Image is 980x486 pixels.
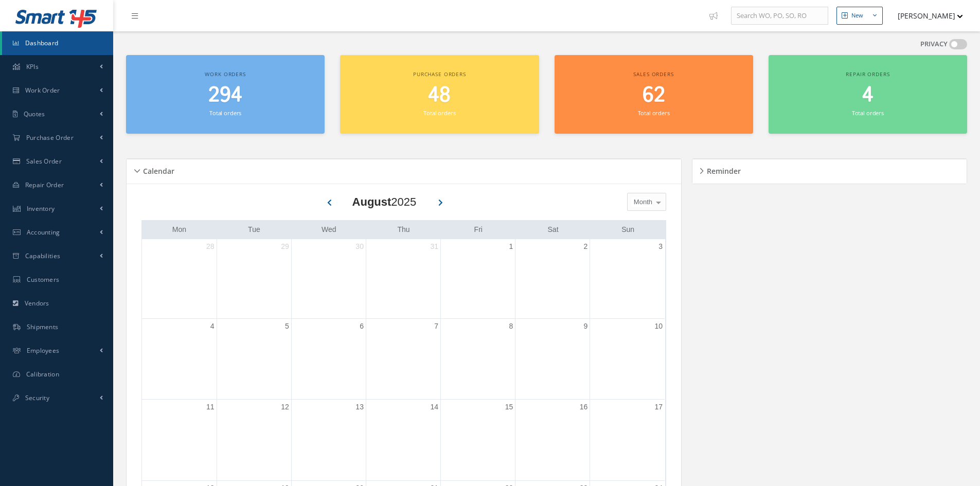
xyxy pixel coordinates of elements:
td: July 31, 2025 [366,239,440,319]
a: August 10, 2025 [652,319,665,334]
a: Monday [170,223,188,236]
small: Total orders [423,109,455,117]
a: Sales orders 62 Total orders [555,55,753,134]
a: Sunday [619,223,636,236]
td: August 15, 2025 [441,400,515,481]
span: Employees [27,346,60,355]
a: July 28, 2025 [204,239,217,254]
small: Total orders [638,109,670,117]
div: 2025 [352,193,417,210]
td: August 3, 2025 [590,239,665,319]
td: August 14, 2025 [366,400,440,481]
td: August 2, 2025 [515,239,590,319]
td: July 28, 2025 [142,239,217,319]
b: August [352,195,391,208]
td: August 13, 2025 [291,400,366,481]
small: Total orders [852,109,884,117]
td: August 7, 2025 [366,318,440,400]
span: 62 [643,81,665,110]
td: August 1, 2025 [441,239,515,319]
td: August 6, 2025 [291,318,366,400]
span: 4 [862,81,874,110]
a: Purchase orders 48 Total orders [340,55,539,134]
span: Dashboard [25,39,59,47]
span: 294 [208,81,242,110]
span: Quotes [24,110,45,118]
a: Dashboard [2,31,113,55]
span: Customers [27,275,60,284]
a: August 1, 2025 [507,239,515,254]
span: Inventory [27,204,55,213]
a: August 2, 2025 [582,239,590,254]
td: August 8, 2025 [441,318,515,400]
span: Sales Order [26,157,62,166]
a: August 9, 2025 [582,319,590,334]
span: KPIs [26,62,39,71]
td: August 16, 2025 [515,400,590,481]
td: August 11, 2025 [142,400,217,481]
span: Purchase orders [413,70,466,78]
label: PRIVACY [920,39,948,49]
span: 48 [428,81,451,110]
div: New [851,11,863,20]
td: August 5, 2025 [217,318,291,400]
a: Saturday [546,223,561,236]
a: Thursday [395,223,412,236]
span: Month [631,197,652,207]
span: Calibration [26,370,59,379]
a: Repair orders 4 Total orders [769,55,967,134]
button: [PERSON_NAME] [888,6,963,26]
td: August 10, 2025 [590,318,665,400]
span: Repair Order [25,181,64,189]
a: August 15, 2025 [503,400,515,415]
td: August 17, 2025 [590,400,665,481]
a: August 17, 2025 [652,400,665,415]
a: August 7, 2025 [432,319,440,334]
a: August 14, 2025 [428,400,440,415]
a: July 31, 2025 [428,239,440,254]
span: Vendors [25,299,49,308]
td: August 9, 2025 [515,318,590,400]
span: Sales orders [633,70,673,78]
input: Search WO, PO, SO, RO [731,7,828,25]
span: Repair orders [846,70,889,78]
span: Work Order [25,86,60,95]
span: Accounting [27,228,60,237]
span: Purchase Order [26,133,74,142]
a: Work orders 294 Total orders [126,55,325,134]
button: New [836,7,883,25]
td: August 12, 2025 [217,400,291,481]
a: August 3, 2025 [656,239,665,254]
td: July 29, 2025 [217,239,291,319]
td: August 4, 2025 [142,318,217,400]
td: July 30, 2025 [291,239,366,319]
a: Friday [472,223,485,236]
a: August 16, 2025 [578,400,590,415]
a: August 13, 2025 [353,400,366,415]
h5: Reminder [704,164,741,176]
small: Total orders [209,109,241,117]
a: Wednesday [319,223,338,236]
a: August 6, 2025 [358,319,366,334]
a: July 29, 2025 [279,239,291,254]
a: August 12, 2025 [279,400,291,415]
a: August 4, 2025 [208,319,217,334]
h5: Calendar [140,164,174,176]
span: Work orders [205,70,245,78]
a: July 30, 2025 [353,239,366,254]
span: Capabilities [25,251,61,260]
span: Security [25,393,49,402]
a: August 5, 2025 [283,319,291,334]
a: August 8, 2025 [507,319,515,334]
span: Shipments [27,322,59,331]
a: August 11, 2025 [204,400,217,415]
a: Tuesday [246,223,262,236]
